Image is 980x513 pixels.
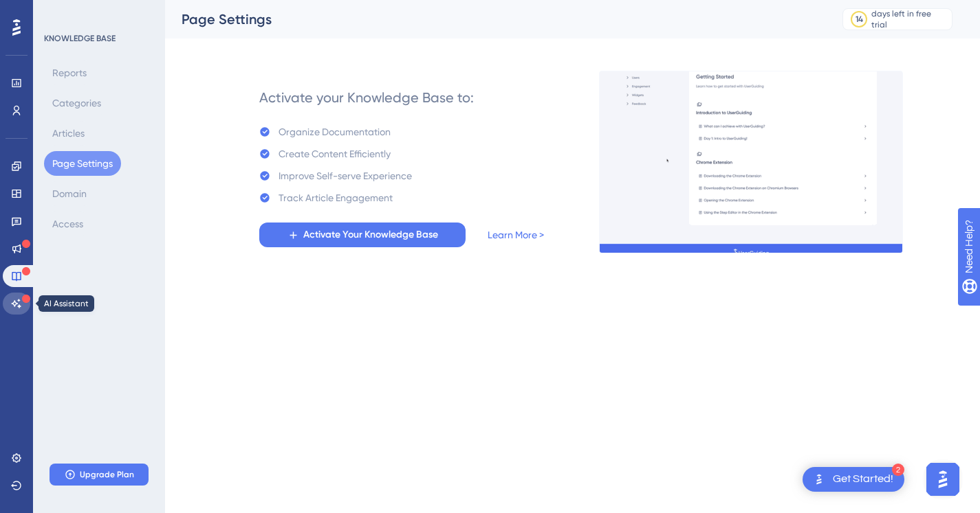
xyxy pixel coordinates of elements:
button: Domain [44,181,95,206]
div: Create Content Efficiently [279,146,391,162]
div: 2 [892,464,904,476]
img: launcher-image-alternative-text [811,471,827,488]
div: Open Get Started! checklist, remaining modules: 2 [803,467,904,492]
button: Articles [44,121,93,146]
span: Activate Your Knowledge Base [303,227,438,243]
div: days left in free trial [871,8,948,30]
div: Improve Self-serve Experience [279,168,412,184]
div: Activate your Knowledge Base to: [259,88,474,107]
span: Upgrade Plan [80,469,134,480]
div: Track Article Engagement [279,190,393,206]
button: Page Settings [44,151,121,176]
div: 14 [856,14,863,25]
div: Get Started! [833,472,893,487]
img: a27db7f7ef9877a438c7956077c236be.gif [599,71,903,253]
button: Categories [44,91,109,115]
button: Reports [44,60,95,85]
button: Activate Your Knowledge Base [259,223,466,247]
div: Page Settings [182,10,808,29]
button: Access [44,212,91,236]
div: Organize Documentation [279,124,391,140]
button: Upgrade Plan [50,464,149,486]
iframe: UserGuiding AI Assistant Launcher [922,459,963,500]
a: Learn More > [488,227,544,243]
span: Need Help? [32,3,86,20]
div: KNOWLEDGE BASE [44,33,116,44]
